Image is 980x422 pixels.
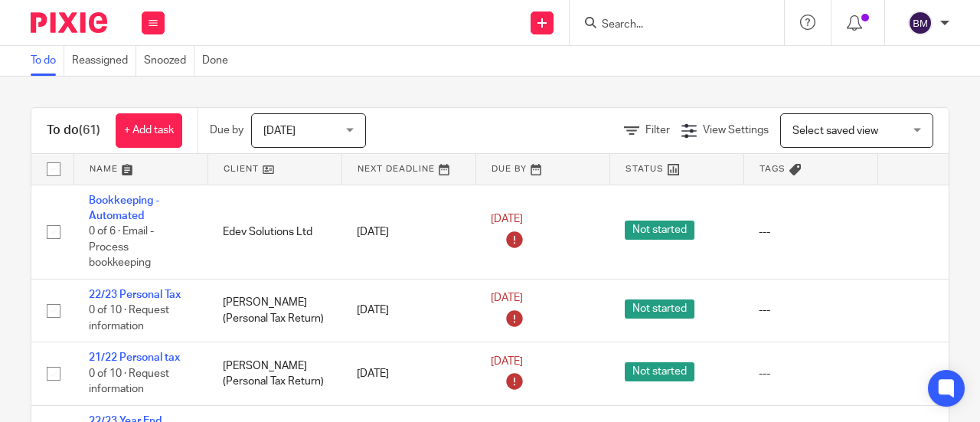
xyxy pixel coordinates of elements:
[703,125,769,136] span: View Settings
[491,293,523,304] span: [DATE]
[759,366,862,381] div: ---
[908,11,933,35] img: svg%3E
[625,362,694,381] span: Not started
[759,303,862,318] div: ---
[341,279,475,342] td: [DATE]
[116,113,182,148] a: + Add task
[210,123,243,138] p: Due by
[31,12,107,33] img: Pixie
[792,126,878,136] span: Select saved view
[491,356,523,367] span: [DATE]
[600,18,738,32] input: Search
[202,46,236,76] a: Done
[89,290,181,300] a: 22/23 Personal Tax
[89,305,169,332] span: 0 of 10 · Request information
[263,126,296,136] span: [DATE]
[759,165,786,173] span: Tags
[207,342,341,405] td: [PERSON_NAME] (Personal Tax Return)
[645,125,670,136] span: Filter
[89,226,154,268] span: 0 of 6 · Email - Process bookkeeping
[79,124,100,136] span: (61)
[31,46,64,76] a: To do
[207,185,341,279] td: Edev Solutions Ltd
[144,46,194,76] a: Snoozed
[759,224,862,240] div: ---
[89,195,159,221] a: Bookkeeping - Automated
[72,46,136,76] a: Reassigned
[207,279,341,342] td: [PERSON_NAME] (Personal Tax Return)
[341,342,475,405] td: [DATE]
[625,299,694,319] span: Not started
[47,123,100,139] h1: To do
[89,352,180,363] a: 21/22 Personal tax
[341,185,475,279] td: [DATE]
[491,214,523,225] span: [DATE]
[89,368,169,395] span: 0 of 10 · Request information
[625,221,694,240] span: Not started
